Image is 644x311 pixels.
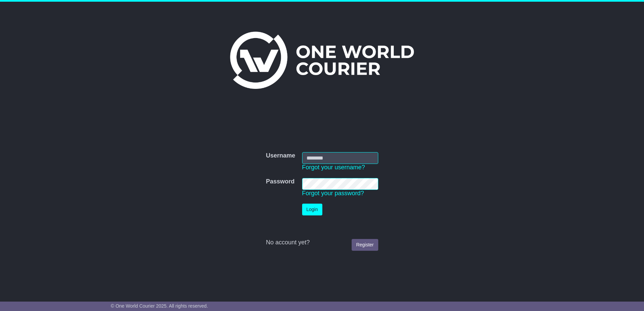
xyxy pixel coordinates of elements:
a: Forgot your password? [302,190,364,197]
button: Login [302,204,322,215]
a: Forgot your username? [302,164,365,171]
label: Username [266,152,295,160]
a: Register [352,239,378,251]
img: One World [230,32,414,89]
div: No account yet? [266,239,378,246]
label: Password [266,178,294,185]
span: © One World Courier 2025. All rights reserved. [111,303,208,309]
